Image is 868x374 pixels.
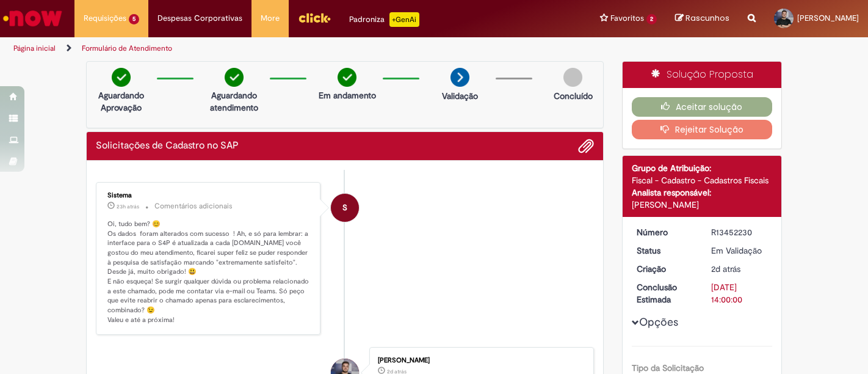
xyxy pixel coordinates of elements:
span: Despesas Corporativas [157,12,242,24]
dt: Conclusão Estimada [627,281,703,306]
div: Fiscal - Cadastro - Cadastros Fiscais [632,174,773,186]
span: 5 [129,14,139,24]
span: Favoritos [610,12,644,24]
img: click_logo_yellow_360x200.png [298,9,331,27]
span: S [342,193,347,222]
span: More [261,12,280,24]
div: [DATE] 14:00:00 [711,281,768,306]
img: check-circle-green.png [225,68,244,87]
img: check-circle-green.png [338,68,356,87]
p: +GenAi [389,12,419,27]
p: Concluído [554,90,593,102]
div: [PERSON_NAME] [378,357,581,364]
span: 2 [646,14,657,24]
dt: Status [627,244,703,257]
div: Sistema [107,192,311,199]
ul: Trilhas de página [9,37,570,60]
time: 27/08/2025 12:32:31 [711,263,740,274]
p: Aguardando atendimento [204,89,264,114]
div: System [331,194,359,222]
img: check-circle-green.png [112,68,131,87]
b: Tipo da Solicitação [632,362,704,373]
p: Oi, tudo bem? 😊 Os dados foram alterados com sucesso ! Ah, e só para lembrar: a interface para o ... [107,219,311,325]
img: arrow-next.png [450,68,469,87]
button: Rejeitar Solução [632,120,773,139]
p: Aguardando Aprovação [92,89,151,114]
a: Formulário de Atendimento [82,43,172,53]
img: ServiceNow [1,6,64,31]
dt: Criação [627,263,703,275]
span: [PERSON_NAME] [797,13,859,23]
button: Adicionar anexos [578,138,594,154]
img: img-circle-grey.png [563,68,582,87]
span: Rascunhos [685,12,729,24]
div: Analista responsável: [632,186,773,199]
span: 23h atrás [117,203,139,210]
a: Página inicial [13,43,56,53]
dt: Número [627,226,703,238]
p: Validação [442,90,478,102]
button: Aceitar solução [632,97,773,117]
a: Rascunhos [675,13,729,24]
span: Requisições [84,12,126,24]
div: [PERSON_NAME] [632,199,773,211]
div: Em Validação [711,244,768,257]
h2: Solicitações de Cadastro no SAP Histórico de tíquete [96,141,239,152]
time: 28/08/2025 09:59:38 [117,203,139,210]
p: Em andamento [319,89,376,101]
div: Padroniza [349,12,419,27]
span: 2d atrás [711,263,740,274]
div: 27/08/2025 12:32:31 [711,263,768,275]
div: R13452230 [711,226,768,238]
div: Solução Proposta [623,62,782,88]
small: Comentários adicionais [154,201,233,211]
div: Grupo de Atribuição: [632,162,773,174]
